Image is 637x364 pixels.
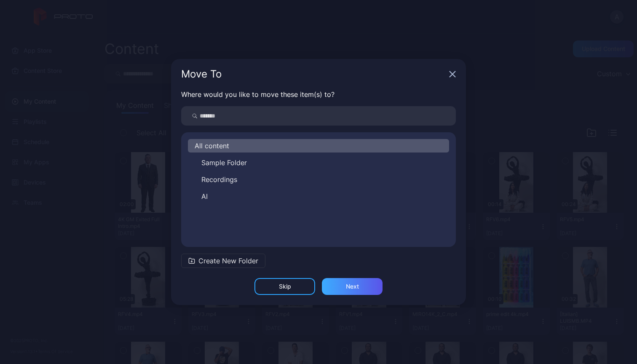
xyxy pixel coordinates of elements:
[188,173,449,186] button: Recordings
[181,89,456,99] p: Where would you like to move these item(s) to?
[201,158,247,168] span: Sample Folder
[279,283,291,290] div: Skip
[195,141,229,151] span: All content
[201,174,237,185] span: Recordings
[188,190,449,203] button: AI
[181,69,446,79] div: Move To
[322,278,383,295] button: Next
[201,191,208,201] span: AI
[188,156,449,169] button: Sample Folder
[346,283,359,290] div: Next
[181,254,265,268] button: Create New Folder
[254,278,315,295] button: Skip
[198,256,258,266] span: Create New Folder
